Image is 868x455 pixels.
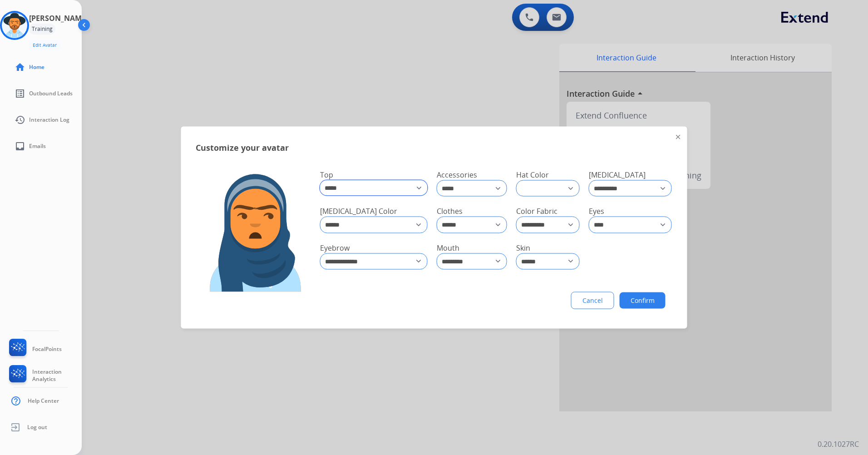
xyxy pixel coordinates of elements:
span: Skin [516,242,530,252]
span: Accessories [437,170,477,180]
span: [MEDICAL_DATA] [589,170,646,180]
span: Help Center [28,397,59,405]
img: avatar [2,13,27,38]
span: Log out [27,424,47,431]
mat-icon: list_alt [15,88,25,99]
span: [MEDICAL_DATA] Color [320,206,397,216]
p: 0.20.1027RC [818,439,859,450]
mat-icon: home [15,62,25,73]
span: FocalPoints [32,346,62,353]
span: Eyes [589,206,604,216]
span: Interaction Log [29,116,69,124]
mat-icon: inbox [15,141,25,152]
span: Mouth [437,242,459,252]
span: Color Fabric [516,206,557,216]
span: Eyebrow [320,242,350,252]
mat-icon: history [15,114,25,125]
a: Interaction Analytics [7,365,82,386]
img: close-button [676,135,681,139]
span: Top [320,170,333,180]
span: Hat Color [516,170,549,180]
span: Interaction Analytics [32,368,82,383]
button: Cancel [571,292,614,309]
h3: [PERSON_NAME] [29,13,88,24]
span: Emails [29,143,46,150]
div: Training [29,24,55,35]
button: Edit Avatar [29,40,60,50]
span: Home [29,64,44,71]
a: FocalPoints [7,339,62,360]
button: Confirm [620,292,666,309]
span: Outbound Leads [29,90,73,97]
span: Clothes [437,206,463,216]
span: Customize your avatar [196,141,289,154]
